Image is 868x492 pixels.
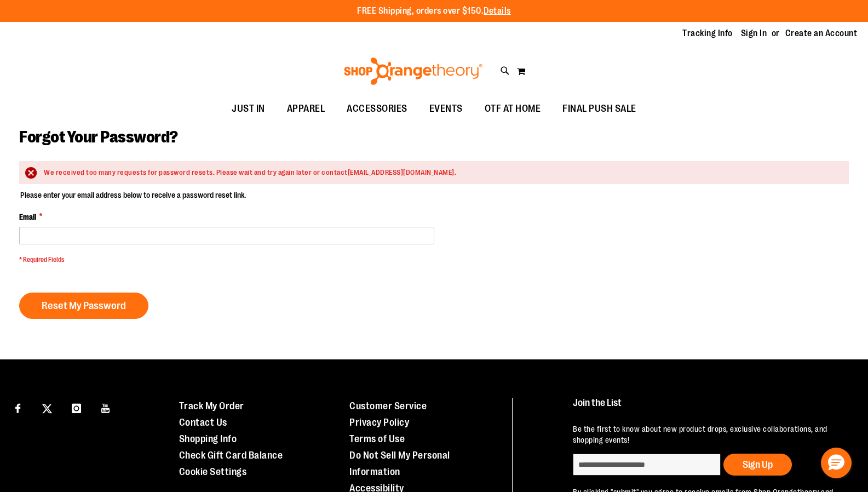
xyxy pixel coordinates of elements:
a: ACCESSORIES [336,96,418,122]
span: EVENTS [429,96,463,121]
a: Shopping Info [179,433,237,444]
a: EVENTS [418,96,474,122]
a: OTF AT HOME [474,96,552,122]
span: [EMAIL_ADDRESS][DOMAIN_NAME]. [348,168,457,176]
a: Check Gift Card Balance [179,450,283,461]
a: Details [484,6,511,16]
a: Customer Service [349,401,427,411]
a: FINAL PUSH SALE [551,96,647,122]
a: Privacy Policy [349,417,409,428]
a: APPAREL [276,96,336,122]
button: Reset My Password [19,293,148,319]
legend: Please enter your email address below to receive a password reset link. [19,190,247,201]
a: Sign In [741,27,767,39]
span: Sign Up [743,459,773,470]
span: Forgot Your Password? [19,128,178,146]
a: Track My Order [179,401,244,411]
p: FREE Shipping, orders over $150. [357,5,511,18]
a: Visit our X page [38,398,57,417]
a: Cookie Settings [179,466,247,477]
a: Do Not Sell My Personal Information [349,450,450,477]
a: Create an Account [785,27,858,39]
span: Reset My Password [42,300,126,312]
span: JUST IN [232,96,265,121]
a: Terms of Use [349,433,405,444]
div: We received too many requests for password resets. Please wait and try again later or contact [44,168,838,178]
input: enter email [573,454,721,476]
span: APPAREL [287,96,325,121]
span: FINAL PUSH SALE [562,96,636,121]
a: Tracking Info [682,27,733,39]
h4: Join the List [573,398,846,418]
p: Be the first to know about new product drops, exclusive collaborations, and shopping events! [573,424,846,445]
button: Sign Up [723,454,792,476]
img: Twitter [42,404,52,414]
a: Visit our Youtube page [96,398,116,417]
button: Hello, have a question? Let’s chat. [821,448,852,478]
a: Visit our Facebook page [8,398,27,417]
a: JUST IN [221,96,276,122]
a: Contact Us [179,417,227,428]
a: Visit our Instagram page [67,398,86,417]
img: Shop Orangetheory [342,58,484,85]
span: OTF AT HOME [485,96,541,121]
span: * Required Fields [19,255,434,265]
span: ACCESSORIES [347,96,407,121]
span: Email [19,211,36,222]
